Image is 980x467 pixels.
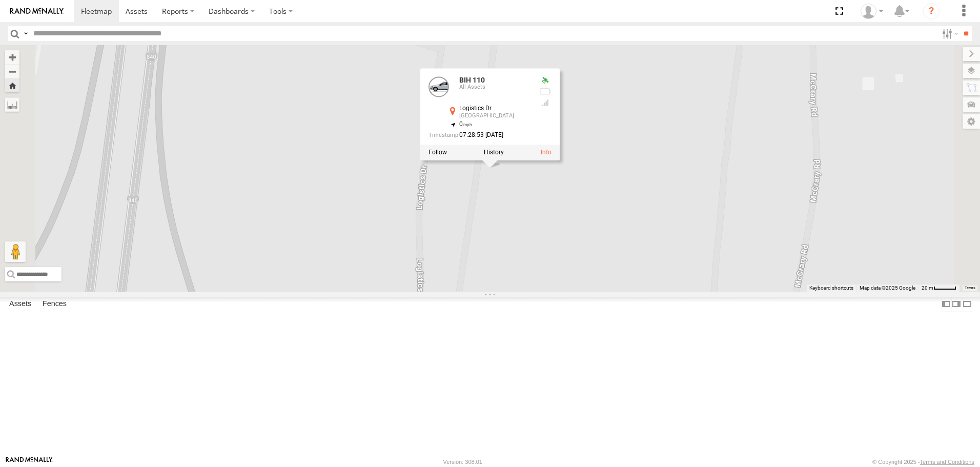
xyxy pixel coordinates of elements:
a: BIH 110 [459,76,485,85]
div: Last Event GSM Signal Strength [539,99,552,107]
a: Terms and Conditions [920,459,974,465]
div: Nele . [857,4,887,19]
button: Zoom Home [5,78,19,92]
a: Visit our Website [6,457,53,467]
span: 0 [459,121,472,128]
button: Drag Pegman onto the map to open Street View [5,241,26,262]
span: Map data ©2025 Google [860,285,915,291]
label: View Asset History [484,149,504,156]
img: rand-logo.svg [10,8,64,15]
button: Keyboard shortcuts [809,285,853,292]
button: Map Scale: 20 m per 41 pixels [918,285,959,292]
div: [GEOGRAPHIC_DATA] [459,113,531,119]
label: Hide Summary Table [962,297,972,312]
button: Zoom out [5,64,19,78]
div: No battery health information received from this device. [539,88,552,96]
label: Realtime tracking of Asset [428,149,447,156]
div: All Assets [459,85,531,91]
label: Dock Summary Table to the Right [951,297,962,312]
div: Valid GPS Fix [539,77,552,85]
a: Terms (opens in new tab) [965,286,975,290]
i: ? [923,3,940,19]
div: Date/time of location update [428,132,531,139]
a: View Asset Details [541,149,552,156]
label: Map Settings [963,114,980,129]
div: Version: 308.01 [443,459,482,465]
span: 20 m [922,285,933,291]
label: Fences [37,297,72,312]
button: Zoom in [5,50,19,64]
label: Dock Summary Table to the Left [941,297,951,312]
label: Assets [4,297,36,312]
div: Logistics Dr [459,106,531,112]
a: View Asset Details [428,77,449,97]
div: © Copyright 2025 - [872,459,974,465]
label: Search Query [22,26,30,41]
label: Search Filter Options [938,26,960,41]
label: Measure [5,97,19,112]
